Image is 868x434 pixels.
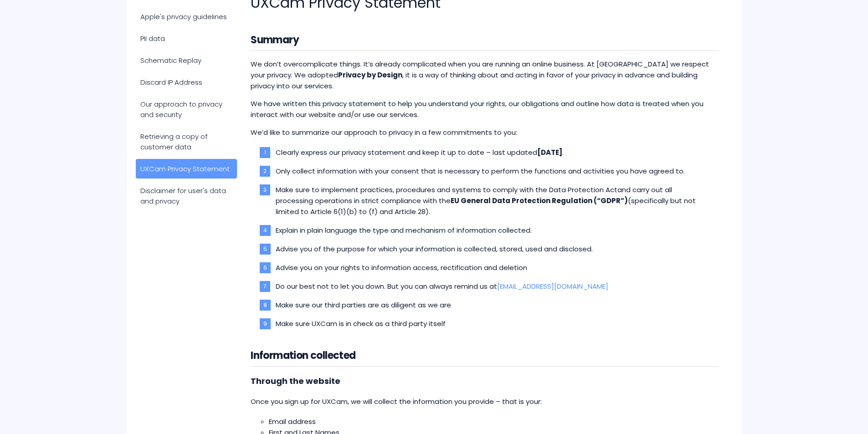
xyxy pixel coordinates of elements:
[276,244,593,254] span: Advise you of the purpose for which your information is collected, stored, used and disclosed.
[251,70,698,91] span: , it is a way of thinking about and acting in favor of your privacy in advance and building priva...
[276,185,617,194] span: Make sure to implement practices, procedures and systems to comply with the Data Protection Act
[136,29,237,48] a: PII data
[276,319,446,328] span: Make sure UXCam is in check as a third party itself
[276,166,685,176] span: Only collect information with your consent that is necessary to perform the functions and activit...
[251,99,704,119] span: We have written this privacy statement to help you understand your rights, our obligations and ou...
[251,128,517,137] span: We’d like to summarize our approach to privacy in a few commitments to you:
[276,300,451,310] span: Make sure our third parties are as diligent as we are
[276,263,527,272] span: Advise you on your rights to information access, rectification and deletion
[136,7,237,26] a: Apple's privacy guidelines
[251,347,719,366] h2: Information collected
[451,196,628,205] strong: EU General Data Protection Regulation (“GDPR”)
[269,417,316,426] span: Email address
[136,127,237,157] a: Retrieving a copy of customer data
[276,281,497,291] span: Do our best not to let you down. But you can always remind us at
[251,32,719,51] h2: Summary
[497,281,608,291] a: [EMAIL_ADDRESS][DOMAIN_NAME]
[276,225,532,235] span: Explain in plain language the type and mechanism of information collected.
[18,6,52,15] span: Get help
[251,397,542,406] span: Once you sign up for UXCam, we will collect the information you provide – that is your:
[136,94,237,124] a: Our approach to privacy and security
[338,70,402,80] strong: Privacy by Design
[251,375,340,387] strong: Through the website
[136,159,237,179] a: UXCam Privacy Statement
[276,148,564,157] span: Clearly express our privacy statement and keep it up to date – last updated .
[136,72,237,92] a: Discard IP Address
[251,59,709,80] span: We don’t overcomplicate things. It’s already complicated when you are running an online business....
[537,148,562,157] strong: [DATE]
[136,181,237,211] a: Disclaimer for user's data and privacy
[136,51,237,70] a: Schematic Replay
